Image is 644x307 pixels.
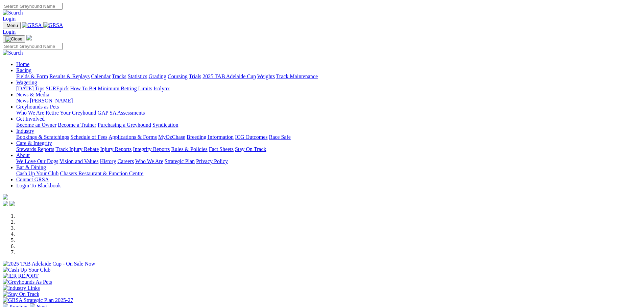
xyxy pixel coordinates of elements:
a: Login [3,29,16,35]
a: Care & Integrity [16,140,52,146]
a: Who We Are [135,158,163,164]
div: News & Media [16,98,641,104]
a: Integrity Reports [133,146,170,152]
img: GRSA [22,22,42,28]
div: Racing [16,73,641,80]
a: Racing [16,67,31,73]
a: Results & Replays [49,73,90,79]
a: Get Involved [16,116,45,122]
a: Tracks [112,73,126,79]
a: Bar & Dining [16,164,46,170]
a: Applications & Forms [109,134,157,140]
a: Syndication [152,122,178,128]
a: Coursing [168,73,188,79]
a: 2025 TAB Adelaide Cup [202,73,256,79]
a: [DATE] Tips [16,86,44,91]
a: Wagering [16,80,37,85]
a: Privacy Policy [196,158,228,164]
a: Industry [16,128,34,134]
img: 2025 TAB Adelaide Cup - On Sale Now [3,261,95,267]
a: Greyhounds as Pets [16,104,59,110]
a: Minimum Betting Limits [98,86,152,91]
img: facebook.svg [3,201,8,206]
button: Toggle navigation [3,35,25,43]
a: Stay On Track [235,146,266,152]
a: Schedule of Fees [70,134,107,140]
div: Care & Integrity [16,146,641,152]
a: Home [16,61,29,67]
a: News [16,98,28,103]
a: Cash Up Your Club [16,171,58,176]
a: Careers [117,158,134,164]
a: GAP SA Assessments [98,110,145,116]
a: About [16,152,30,158]
input: Search [3,43,63,50]
img: Close [5,36,22,42]
a: Contact GRSA [16,177,49,182]
div: Wagering [16,86,641,92]
a: Rules & Policies [171,146,208,152]
img: Search [3,50,23,56]
a: Statistics [128,73,147,79]
a: Stewards Reports [16,146,54,152]
a: We Love Our Dogs [16,158,58,164]
div: Bar & Dining [16,171,641,177]
div: About [16,158,641,164]
a: Purchasing a Greyhound [98,122,151,128]
a: Injury Reports [100,146,132,152]
a: Fact Sheets [209,146,234,152]
a: Calendar [91,73,111,79]
a: ICG Outcomes [235,134,267,140]
img: Cash Up Your Club [3,267,50,273]
a: Track Injury Rebate [55,146,99,152]
a: News & Media [16,92,49,97]
a: MyOzChase [158,134,185,140]
img: twitter.svg [9,201,15,206]
img: Greyhounds As Pets [3,279,52,285]
a: [PERSON_NAME] [30,98,73,103]
a: Breeding Information [187,134,234,140]
div: Industry [16,134,641,140]
a: Login To Blackbook [16,183,61,188]
a: Weights [257,73,275,79]
img: IER REPORT [3,273,39,279]
a: Retire Your Greyhound [46,110,96,116]
img: logo-grsa-white.png [26,35,32,40]
a: Chasers Restaurant & Function Centre [60,171,143,176]
img: logo-grsa-white.png [3,194,8,199]
a: Become a Trainer [58,122,96,128]
a: How To Bet [70,86,97,91]
img: Search [3,10,23,16]
a: Who We Are [16,110,44,116]
a: Grading [149,73,166,79]
a: Race Safe [269,134,290,140]
a: Track Maintenance [276,73,318,79]
img: GRSA Strategic Plan 2025-27 [3,297,73,303]
a: Become an Owner [16,122,56,128]
a: Strategic Plan [165,158,195,164]
a: Login [3,16,16,22]
span: Menu [7,23,18,28]
a: Isolynx [153,86,170,91]
img: Stay On Track [3,291,39,297]
a: Fields & Form [16,73,48,79]
a: History [100,158,116,164]
a: Trials [189,73,201,79]
a: Bookings & Scratchings [16,134,69,140]
a: SUREpick [46,86,69,91]
img: GRSA [43,22,63,28]
input: Search [3,3,63,10]
div: Get Involved [16,122,641,128]
a: Vision and Values [59,158,98,164]
button: Toggle navigation [3,22,21,29]
div: Greyhounds as Pets [16,110,641,116]
img: Industry Links [3,285,40,291]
